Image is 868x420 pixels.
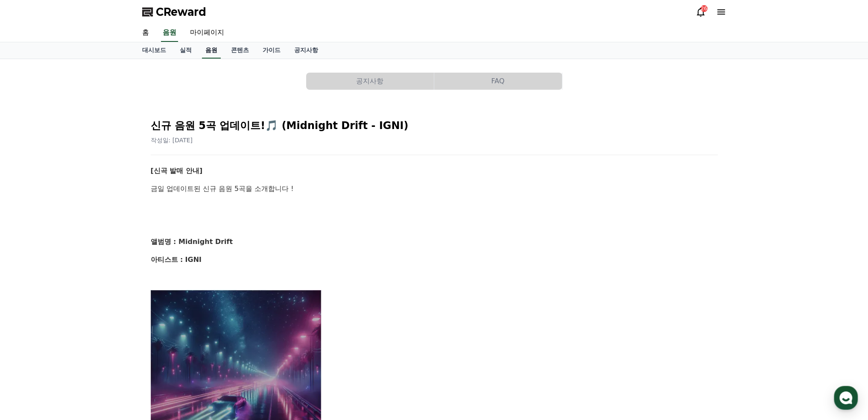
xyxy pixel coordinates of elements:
span: 설정 [132,284,142,291]
span: CReward [156,5,206,19]
button: 공지사항 [306,73,434,90]
button: FAQ [434,73,562,90]
a: 콘텐츠 [224,42,256,59]
h2: 신규 음원 5곡 업데이트!🎵 (Midnight Drift - IGNI) [151,119,718,132]
span: 홈 [27,284,32,291]
a: 설정 [110,271,164,292]
p: 금일 업데이트된 신규 음원 5곡을 소개합니다 ! [151,183,718,194]
a: CReward [142,5,206,19]
a: 홈 [3,271,56,292]
a: 공지사항 [306,73,434,90]
a: 음원 [161,24,178,42]
span: 작성일: [DATE] [151,137,193,144]
a: 홈 [135,24,156,42]
strong: 아티스트 : [151,256,183,264]
a: 가이드 [256,42,287,59]
a: FAQ [434,73,562,90]
strong: 앨범명 : Midnight Drift [151,238,233,246]
span: 대화 [78,284,88,291]
a: 마이페이지 [183,24,231,42]
strong: [신곡 발매 안내] [151,167,203,175]
a: 실적 [173,42,199,59]
strong: IGNI [185,256,202,264]
div: 26 [701,5,707,12]
a: 음원 [202,42,221,59]
a: 공지사항 [287,42,325,59]
a: 대시보드 [135,42,173,59]
a: 대화 [56,271,110,292]
a: 26 [696,7,706,17]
